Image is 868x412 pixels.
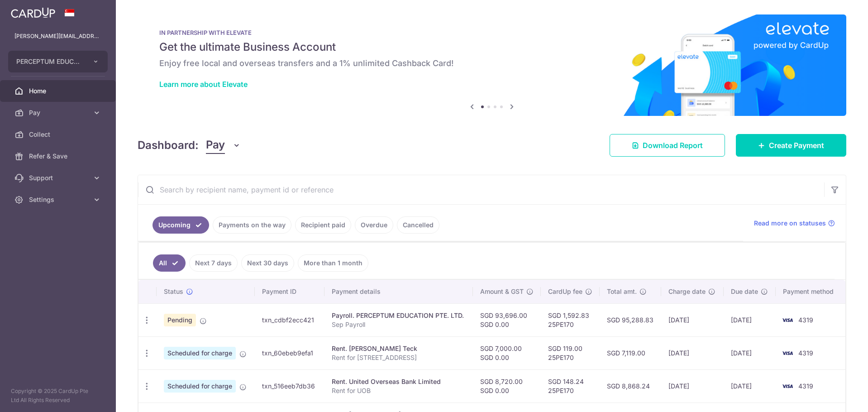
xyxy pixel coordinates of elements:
[159,40,825,54] h5: Get the ultimate Business Account
[397,216,439,234] a: Cancelled
[29,130,89,139] span: Collect
[473,336,541,369] td: SGD 7,000.00 SGD 0.00
[29,86,89,96] span: Home
[548,287,582,296] span: CardUp fee
[668,287,706,296] span: Charge date
[724,336,776,369] td: [DATE]
[754,219,826,228] span: Read more on statuses
[661,369,724,402] td: [DATE]
[255,336,324,369] td: txn_60ebeb9efa1
[164,347,236,359] span: Scheduled for charge
[661,303,724,336] td: [DATE]
[11,7,55,18] img: CardUp
[255,280,324,303] th: Payment ID
[541,336,600,369] td: SGD 119.00 25PE170
[332,386,466,395] p: Rent for UOB
[159,58,825,69] h6: Enjoy free local and overseas transfers and a 1% unlimited Cashback Card!
[332,377,466,386] div: Rent. United Overseas Bank Limited
[29,195,89,204] span: Settings
[754,219,835,228] a: Read more on statuses
[798,382,813,390] span: 4319
[600,303,662,336] td: SGD 95,288.83
[241,254,294,272] a: Next 30 days
[778,348,796,359] img: Bank Card
[138,14,846,116] img: Renovation banner
[776,280,845,303] th: Payment method
[778,381,796,392] img: Bank Card
[473,303,541,336] td: SGD 93,696.00 SGD 0.00
[164,314,196,326] span: Pending
[798,349,813,357] span: 4319
[332,353,466,362] p: Rent for [STREET_ADDRESS]
[600,336,662,369] td: SGD 7,119.00
[643,140,703,151] span: Download Report
[332,344,466,353] div: Rent. [PERSON_NAME] Teck
[541,369,600,402] td: SGD 148.24 25PE170
[189,254,238,272] a: Next 7 days
[332,320,466,329] p: Sep Payroll
[213,216,291,234] a: Payments on the way
[164,287,183,296] span: Status
[769,140,824,151] span: Create Payment
[541,303,600,336] td: SGD 1,592.83 25PE170
[778,315,796,326] img: Bank Card
[159,80,248,89] a: Learn more about Elevate
[731,287,758,296] span: Due date
[355,216,393,234] a: Overdue
[206,137,241,154] button: Pay
[255,303,324,336] td: txn_cdbf2ecc421
[8,51,108,72] button: PERCEPTUM EDUCATION PTE. LTD.
[480,287,524,296] span: Amount & GST
[153,254,186,272] a: All
[798,316,813,324] span: 4319
[29,173,89,182] span: Support
[736,134,846,157] a: Create Payment
[610,134,725,157] a: Download Report
[473,369,541,402] td: SGD 8,720.00 SGD 0.00
[16,57,83,66] span: PERCEPTUM EDUCATION PTE. LTD.
[153,216,209,234] a: Upcoming
[164,380,236,393] span: Scheduled for charge
[159,29,825,36] p: IN PARTNERSHIP WITH ELEVATE
[600,369,662,402] td: SGD 8,868.24
[29,108,89,117] span: Pay
[14,32,101,41] p: [PERSON_NAME][EMAIL_ADDRESS][DOMAIN_NAME]
[295,216,351,234] a: Recipient paid
[29,152,89,161] span: Refer & Save
[724,303,776,336] td: [DATE]
[607,287,637,296] span: Total amt.
[206,137,225,154] span: Pay
[255,369,324,402] td: txn_516eeb7db36
[324,280,473,303] th: Payment details
[298,254,368,272] a: More than 1 month
[724,369,776,402] td: [DATE]
[138,175,824,204] input: Search by recipient name, payment id or reference
[661,336,724,369] td: [DATE]
[138,137,199,153] h4: Dashboard:
[332,311,466,320] div: Payroll. PERCEPTUM EDUCATION PTE. LTD.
